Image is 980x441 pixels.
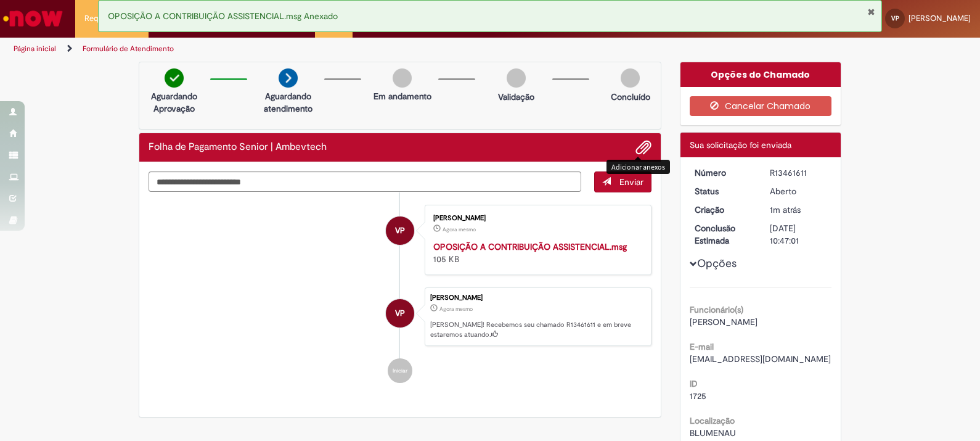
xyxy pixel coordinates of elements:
div: 29/08/2025 10:46:57 [770,204,827,216]
p: Validação [498,91,534,103]
ul: Histórico de tíquete [149,192,651,396]
img: img-circle-grey.png [621,68,640,88]
a: Formulário de Atendimento [83,44,174,54]
p: Aguardando atendimento [258,90,318,115]
span: 1m atrás [770,204,801,215]
dt: Número [685,167,761,179]
time: 29/08/2025 10:47:49 [443,226,476,233]
p: [PERSON_NAME]! Recebemos seu chamado R13461611 e em breve estaremos atuando. [430,320,645,339]
span: VP [395,216,405,245]
span: [PERSON_NAME] [909,13,971,23]
textarea: Digite sua mensagem aqui... [149,171,581,192]
p: Aguardando Aprovação [144,90,204,115]
span: BLUMENAU [690,427,736,439]
span: VP [395,299,405,328]
div: [PERSON_NAME] [433,215,639,222]
h2: Folha de Pagamento Senior | Ambevtech Histórico de tíquete [149,142,327,153]
span: VP [891,14,899,22]
a: OPOSIÇÃO A CONTRIBUIÇÃO ASSISTENCIAL.msg [433,241,627,252]
dt: Criação [685,204,761,216]
li: Vinicius Gabriel Philippi [149,287,651,347]
img: check-circle-green.png [165,68,184,88]
span: 1725 [690,390,706,402]
span: Sua solicitação foi enviada [690,139,791,150]
div: 105 KB [433,241,639,265]
span: Enviar [619,176,643,188]
div: Opções do Chamado [680,62,841,87]
p: Em andamento [374,90,431,102]
button: Fechar Notificação [867,7,875,17]
a: Página inicial [14,44,56,54]
b: Localização [690,415,735,426]
div: Vinicius Gabriel Philippi [386,216,414,245]
div: Vinicius Gabriel Philippi [386,299,414,328]
ul: Trilhas de página [9,38,644,60]
img: img-circle-grey.png [393,68,412,88]
span: OPOSIÇÃO A CONTRIBUIÇÃO ASSISTENCIAL.msg Anexado [108,10,338,22]
img: arrow-next.png [279,68,298,88]
time: 29/08/2025 10:46:57 [770,204,801,215]
img: img-circle-grey.png [507,68,526,88]
div: R13461611 [770,167,827,179]
span: Agora mesmo [443,226,476,233]
b: Funcionário(s) [690,304,743,315]
span: [EMAIL_ADDRESS][DOMAIN_NAME] [690,353,831,365]
b: E-mail [690,341,714,352]
button: Cancelar Chamado [690,96,832,116]
div: [PERSON_NAME] [430,294,645,302]
div: [DATE] 10:47:01 [770,222,827,247]
button: Adicionar anexos [635,139,651,155]
span: Agora mesmo [439,305,473,313]
img: ServiceNow [1,6,65,31]
b: ID [690,378,698,389]
span: [PERSON_NAME] [690,316,757,328]
p: Concluído [611,91,650,103]
div: Aberto [770,185,827,197]
dt: Conclusão Estimada [685,222,761,247]
dt: Status [685,185,761,197]
button: Enviar [594,171,651,192]
span: Requisições [84,12,128,25]
div: Adicionar anexos [606,160,670,174]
